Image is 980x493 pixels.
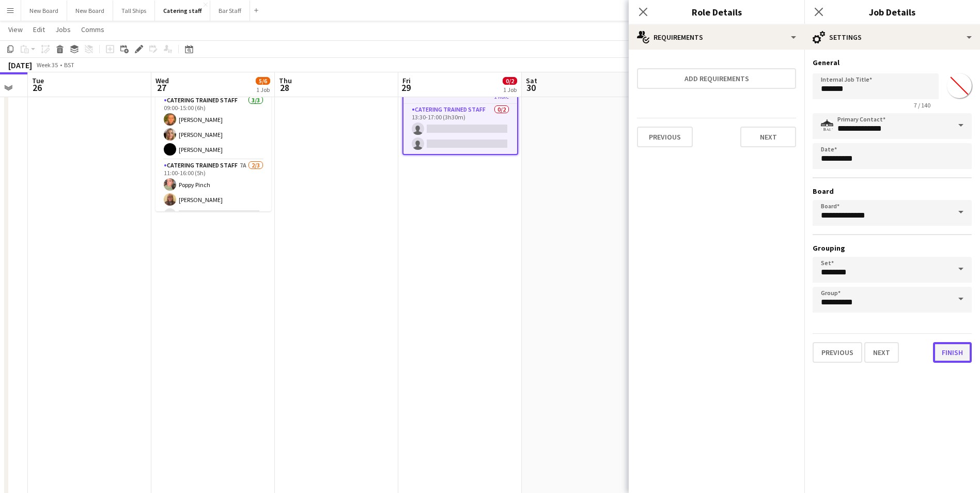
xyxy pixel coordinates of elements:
a: Jobs [51,23,75,36]
div: BST [64,61,74,69]
h3: Board [813,187,972,196]
a: Edit [29,23,49,36]
span: Comms [81,25,104,34]
span: 29 [401,82,411,94]
div: 1 Job [256,86,270,94]
span: 27 [154,82,169,94]
app-job-card: Draft13:30-17:00 (3h30m)0/2New job1 RoleCatering trained staff0/213:30-17:00 (3h30m) [402,58,518,155]
span: 28 [277,82,292,94]
h3: Role Details [629,5,804,19]
button: Next [864,342,899,363]
span: 0/2 [503,77,517,85]
span: Fri [402,76,411,85]
h3: General [813,58,972,67]
a: Comms [77,23,108,36]
span: Wed [155,76,169,85]
button: Next [740,127,796,147]
span: Edit [33,25,45,34]
button: Catering staff [155,1,210,21]
span: Thu [279,76,292,85]
div: 1 Job [503,86,517,94]
button: Previous [637,127,693,147]
span: Sat [526,76,537,85]
span: Tue [32,76,44,85]
a: View [4,23,27,36]
span: 5/6 [256,77,270,85]
button: Bar Staff [210,1,250,21]
app-card-role: Catering trained staff3/309:00-15:00 (6h)[PERSON_NAME][PERSON_NAME][PERSON_NAME] [155,95,271,160]
button: New Board [21,1,67,21]
button: Finish [933,342,972,363]
div: Settings [804,25,980,50]
div: Requirements [629,25,804,50]
h3: Grouping [813,243,972,253]
button: Tall Ships [113,1,155,21]
button: Previous [813,342,862,363]
button: Add requirements [637,68,796,89]
h3: Job Details [804,5,980,19]
app-card-role: Catering trained staff0/213:30-17:00 (3h30m) [403,104,517,154]
span: Jobs [55,25,71,34]
span: 7 / 140 [906,101,939,109]
app-card-role: Catering trained staff7A2/311:00-16:00 (5h)Poppy Pinch[PERSON_NAME] [155,160,271,225]
span: View [8,25,23,34]
span: 30 [524,82,537,94]
app-job-card: 09:00-16:00 (7h)5/6Meeting2 RolesCatering trained staff3/309:00-15:00 (6h)[PERSON_NAME][PERSON_NA... [155,58,271,211]
span: 26 [30,82,44,94]
span: Week 35 [34,61,60,69]
div: [DATE] [8,60,32,70]
button: New Board [67,1,113,21]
